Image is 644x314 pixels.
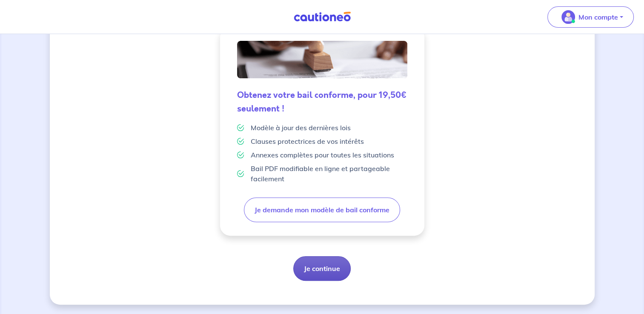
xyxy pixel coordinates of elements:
[578,12,618,22] p: Mon compte
[244,197,400,222] button: Je demande mon modèle de bail conforme
[251,163,407,184] p: Bail PDF modifiable en ligne et partageable facilement
[251,136,364,146] p: Clauses protectrices de vos intérêts
[251,123,351,133] p: Modèle à jour des dernières lois
[251,150,394,160] p: Annexes complètes pour toutes les situations
[547,6,634,28] button: illu_account_valid_menu.svgMon compte
[237,41,407,78] img: valid-lease.png
[293,256,351,281] button: Je continue
[290,11,354,22] img: Cautioneo
[237,88,407,116] h5: Obtenez votre bail conforme, pour 19,50€ seulement !
[561,10,575,24] img: illu_account_valid_menu.svg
